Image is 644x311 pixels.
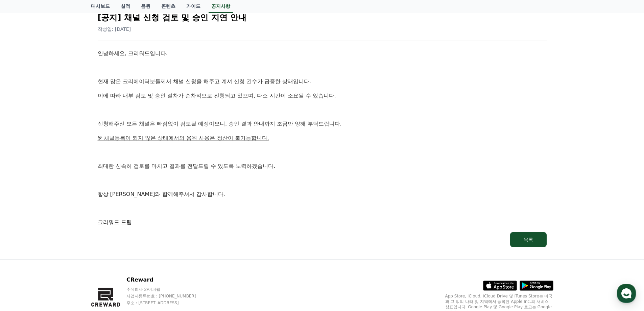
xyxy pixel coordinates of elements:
a: 설정 [87,215,130,231]
p: 주식회사 와이피랩 [126,287,209,292]
a: 대화 [45,215,87,231]
a: 홈 [2,215,45,231]
span: 홈 [21,225,25,230]
p: 사업자등록번호 : [PHONE_NUMBER] [126,293,209,299]
p: 현재 많은 크리에이터분들께서 채널 신청을 해주고 계셔 신청 건수가 급증한 상태입니다. [98,77,547,86]
p: 항상 [PERSON_NAME]와 함께해주셔서 감사합니다. [98,190,547,199]
p: 안녕하세요, 크리워드입니다. [98,49,547,58]
p: CReward [126,276,209,284]
p: 이에 따라 내부 검토 및 승인 절차가 순차적으로 진행되고 있으며, 다소 시간이 소요될 수 있습니다. [98,91,547,100]
a: 목록 [98,232,547,247]
p: 신청해주신 모든 채널은 빠짐없이 검토될 예정이오니, 승인 결과 안내까지 조금만 양해 부탁드립니다. [98,119,547,128]
span: 작성일: [DATE] [98,26,131,32]
p: 최대한 신속히 검토를 마치고 결과를 전달드릴 수 있도록 노력하겠습니다. [98,162,547,171]
span: 대화 [62,225,70,230]
p: 크리워드 드림 [98,218,547,227]
span: 설정 [104,225,113,230]
div: 목록 [524,236,533,243]
h2: [공지] 채널 신청 검토 및 승인 지연 안내 [98,12,547,23]
p: 주소 : [STREET_ADDRESS] [126,300,209,306]
button: 목록 [510,232,547,247]
u: ※ 채널등록이 되지 않은 상태에서의 음원 사용은 정산이 불가능합니다. [98,135,269,141]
